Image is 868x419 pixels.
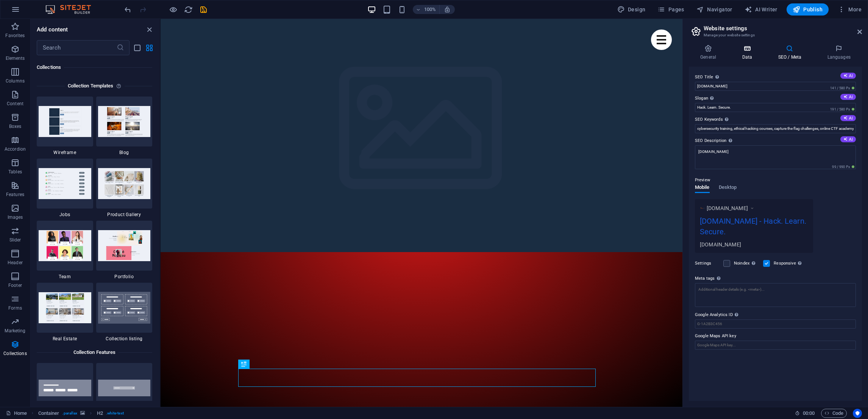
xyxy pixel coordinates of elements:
h4: SEO / Meta [767,45,816,61]
span: Collection listing [96,336,153,342]
button: Pages [654,3,687,16]
span: Desktop [719,183,737,193]
img: product_gallery_extension.jpg [98,168,151,199]
button: list-view [133,43,142,52]
label: SEO Title [695,73,856,82]
button: 100% [413,5,440,14]
button: grid-view [145,43,154,52]
div: Team [37,221,93,280]
img: wireframe_extension.jpg [39,106,91,137]
div: Product Gallery [96,159,153,218]
h6: Add content [37,25,68,34]
span: Navigator [696,6,732,13]
button: AI Writer [742,3,781,16]
i: Reload page [184,5,193,14]
span: Click to select. Double-click to edit [97,409,103,418]
p: Favorites [5,33,25,39]
div: Blog [96,97,153,156]
button: reload [184,5,193,14]
div: Real Estate [37,283,93,342]
span: Blog [96,150,153,156]
span: Wireframe [37,150,93,156]
label: Responsive [774,259,804,268]
span: Jobs [37,212,93,218]
h6: Session time [795,409,815,418]
button: SEO Title [840,73,856,79]
a: Click to cancel selection. Double-click to open Pages [6,409,27,418]
img: team_extension.jpg [39,230,91,261]
div: Collection listing [96,283,153,342]
p: Tables [8,169,22,175]
h4: Data [731,45,767,61]
label: Slogan [695,94,856,103]
p: Collections [3,350,27,357]
img: collections-filter.svg [39,380,91,397]
img: collections-search-bar.svg [98,380,151,397]
i: This element contains a background [80,411,85,415]
label: SEO Description [695,136,856,145]
span: 191 / 580 Px [829,107,856,112]
input: Search [37,40,117,55]
h6: 100% [424,5,436,14]
button: More [835,3,865,16]
span: 99 / 990 Px [831,164,856,170]
button: undo [123,5,132,14]
button: Usercentrics [853,409,862,418]
h3: Manage your website settings [704,32,847,39]
p: Elements [6,55,25,61]
p: Columns [6,78,25,84]
span: 00 00 [803,409,815,418]
button: Slogan [840,94,856,100]
div: Portfolio [96,221,153,280]
span: [DOMAIN_NAME] [707,204,748,212]
span: Click to select. Double-click to edit [38,409,59,418]
span: Code [824,409,843,418]
span: Pages [657,6,684,13]
label: Noindex [734,259,759,268]
div: Design (Ctrl+Alt+Y) [614,3,649,16]
img: blog_extension.jpg [98,106,151,137]
p: Accordion [5,146,26,152]
p: Slider [9,237,21,243]
input: G-1A2B3C456 [695,319,856,329]
button: Navigator [693,3,735,16]
span: Real Estate [37,336,93,342]
div: Jobs [37,159,93,218]
div: Preview [695,185,737,199]
img: real_estate_extension.jpg [39,292,91,323]
span: Design [617,6,646,13]
h4: Languages [816,45,862,61]
p: Header [8,260,23,266]
i: Save (Ctrl+S) [199,5,208,14]
span: : [808,410,809,416]
button: SEO Keywords [840,115,856,121]
input: Google Maps API key... [695,341,856,350]
img: Editor Logo [44,5,100,14]
h6: Collection Features [70,348,119,357]
button: Design [614,3,649,16]
h2: Website settings [704,25,862,32]
button: Click here to leave preview mode and continue editing [169,5,178,14]
p: Images [8,214,23,220]
label: Google Maps API key [695,332,856,341]
p: Forms [8,305,22,311]
div: [DOMAIN_NAME] - Hack. Learn. Secure. [700,215,808,241]
i: On resize automatically adjust zoom level to fit chosen device. [444,6,451,13]
label: Settings [695,259,720,268]
span: . parallax [62,409,77,418]
button: Code [821,409,847,418]
input: Slogan... [695,103,856,112]
label: Meta tags [695,274,856,283]
label: Google Analytics ID [695,310,856,319]
span: . white-text [106,409,124,418]
p: Content [7,101,23,107]
p: Footer [8,282,22,288]
span: Mobile [695,183,710,193]
label: SEO Keywords [695,115,856,124]
h6: Collections [37,63,152,72]
span: Team [37,274,93,280]
button: SEO Description [840,136,856,142]
span: Publish [793,6,823,13]
img: portfolio_extension.jpg [98,230,151,261]
p: Preview [695,176,710,185]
